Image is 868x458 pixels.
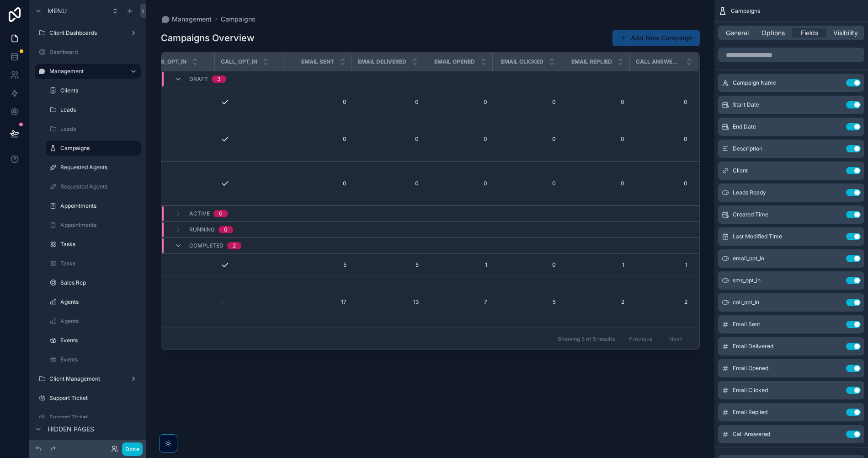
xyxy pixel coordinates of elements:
a: 0 [430,98,487,106]
label: Requested Agents [60,183,139,190]
span: Running [189,226,215,233]
span: Fields [801,28,818,38]
span: Visibility [833,28,858,38]
span: Email Sent [301,58,334,65]
span: Email Delivered [358,58,406,65]
div: 3 [217,75,221,83]
label: Management [49,68,122,75]
span: email_opt_in [733,255,764,262]
span: Email Replied [733,409,767,416]
label: Campaigns [60,145,135,152]
a: Management [161,15,212,24]
span: 0 [567,135,624,143]
a: 0 [357,135,419,143]
a: Management [35,64,141,79]
span: Campaign Name [733,79,776,86]
div: 0 [219,210,223,217]
a: 0 [289,98,346,106]
a: Dashboard [35,45,141,59]
label: Requested Agents [60,164,139,171]
span: call_opt_in [733,299,759,306]
span: sms_opt_in [733,277,761,284]
a: 13 [357,298,419,306]
a: Support Ticket [35,410,141,425]
span: 1 [567,261,624,269]
span: Active [189,210,210,217]
span: Completed [189,242,224,249]
label: Client Management [49,375,126,383]
span: 0 [630,135,687,143]
a: 1 [430,261,487,269]
a: 7 [430,298,487,306]
span: Last Modified Time [733,233,782,240]
span: Email Clicked [501,58,543,65]
a: 5 [357,261,419,269]
span: Email Replied [571,58,612,65]
a: 0 [567,180,624,187]
span: Email Opened [434,58,475,65]
div: 0 [224,226,228,233]
span: Email Sent [733,321,760,328]
a: Appointments [46,199,141,213]
a: 0 [498,180,556,187]
span: 0 [498,98,556,106]
span: Leads Ready [733,189,766,196]
label: Agents [60,298,139,306]
a: Client Management [35,372,141,386]
span: Menu [48,6,67,16]
a: Tasks [46,237,141,252]
label: Sales Rep [60,279,139,286]
span: Call Answered [733,431,770,438]
a: Leads [46,122,141,136]
span: Draft [189,75,208,83]
a: 0 [289,135,346,143]
a: Support Ticket [35,391,141,405]
span: Call Answered [636,58,681,65]
a: 0 [289,180,346,187]
span: Showing 5 of 5 results [558,335,615,343]
a: Events [46,333,141,348]
span: Campaigns [731,7,760,15]
span: 2 [630,298,687,306]
span: Email Delivered [733,343,773,350]
a: Requested Agents [46,179,141,194]
a: Agents [46,314,141,329]
a: 0 [357,98,419,106]
a: Clients [46,83,141,98]
label: Agents [60,318,139,325]
label: Clients [60,87,139,94]
a: Requested Agents [46,160,141,175]
h1: Campaigns Overview [161,32,255,44]
a: -- [220,298,278,306]
label: Events [60,356,139,363]
span: Campaigns [221,15,256,24]
span: End Date [733,123,756,130]
a: Client Dashboards [35,26,141,40]
span: Email Clicked [733,387,768,394]
a: 0 [430,135,487,143]
a: 2 [567,298,624,306]
a: 1 [630,261,687,269]
a: Leads [46,102,141,117]
span: 0 [567,98,624,106]
span: 0 [498,261,556,269]
span: Sms_opt_in [152,58,186,65]
a: 0 [630,180,687,187]
a: 5 [498,298,556,306]
span: 17 [289,298,346,306]
button: Add New Campaign [612,30,700,46]
a: Agents [46,295,141,309]
a: 0 [498,135,556,143]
